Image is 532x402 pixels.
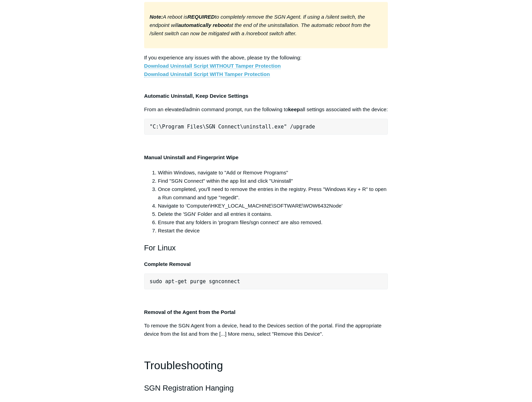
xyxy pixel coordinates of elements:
li: Within Windows, navigate to "Add or Remove Programs" [158,169,388,177]
strong: automatically reboot [178,22,229,28]
li: Once completed, you'll need to remove the entries in the registry. Press "Windows Key + R" to ope... [158,185,388,202]
span: From an elevated/admin command prompt, run the following to all settings associated with the device: [144,106,388,112]
em: A reboot is to completely remove the SGN Agent. If using a /silent switch, the endpoint will at t... [150,14,371,36]
span: "C:\Program Files\SGN Connect\uninstall.exe" /upgrade [150,124,315,130]
pre: sudo apt-get purge sgnconnect [144,274,388,289]
li: Restart the device [158,227,388,235]
h1: Troubleshooting [144,357,388,374]
strong: Note: [150,14,163,20]
li: Navigate to ‘Computer\HKEY_LOCAL_MACHINE\SOFTWARE\WOW6432Node' [158,202,388,210]
p: If you experience any issues with the above, please try the following: [144,54,388,78]
li: Ensure that any folders in 'program files/sgn connect' are also removed. [158,218,388,227]
strong: Manual Uninstall and Fingerprint Wipe [144,154,239,160]
a: Download Uninstall Script WITH Tamper Protection [144,71,270,77]
strong: keep [288,106,300,112]
strong: Removal of the Agent from the Portal [144,309,235,315]
strong: Automatic Uninstall, Keep Device Settings [144,93,249,99]
li: Find "SGN Connect" within the app list and click "Uninstall" [158,177,388,185]
strong: Complete Removal [144,261,191,267]
h2: SGN Registration Hanging [144,382,388,394]
a: Download Uninstall Script WITHOUT Tamper Protection [144,63,281,69]
h2: For Linux [144,242,388,254]
span: To remove the SGN Agent from a device, head to the Devices section of the portal. Find the approp... [144,323,382,337]
li: Delete the 'SGN' Folder and all entries it contains. [158,210,388,218]
strong: REQUIRED [187,14,215,20]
